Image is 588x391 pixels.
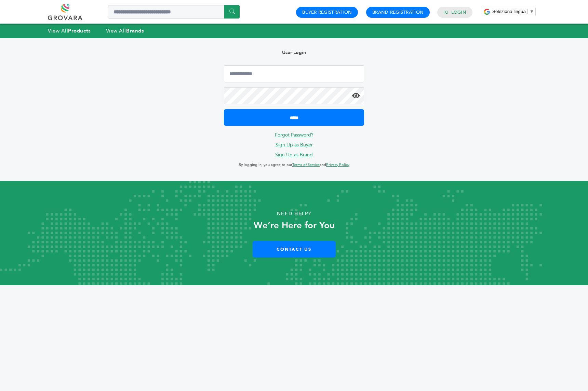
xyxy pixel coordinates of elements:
a: Brand Registration [372,9,424,15]
strong: We’re Here for You [254,219,335,232]
a: Buyer Registration [302,9,352,15]
p: By logging in, you agree to our and [224,161,364,169]
p: Need Help? [29,209,559,219]
a: Forgot Password? [275,132,313,138]
a: Sign Up as Buyer [276,142,313,148]
a: Contact Us [253,241,336,258]
span: Seleziona lingua [492,9,526,14]
input: Email Address [224,65,364,82]
input: Password [224,87,364,104]
strong: Products [68,27,91,34]
a: Login [451,9,466,15]
a: Terms of Service [292,162,320,167]
span: ▼ [530,9,534,14]
b: User Login [282,49,306,56]
a: View AllBrands [106,27,144,34]
input: Search a product or brand... [108,5,240,19]
a: Seleziona lingua​ [492,9,534,14]
strong: Brands [126,27,144,34]
a: Privacy Policy [326,162,349,167]
a: View AllProducts [48,27,91,34]
a: Sign Up as Brand [275,152,313,158]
